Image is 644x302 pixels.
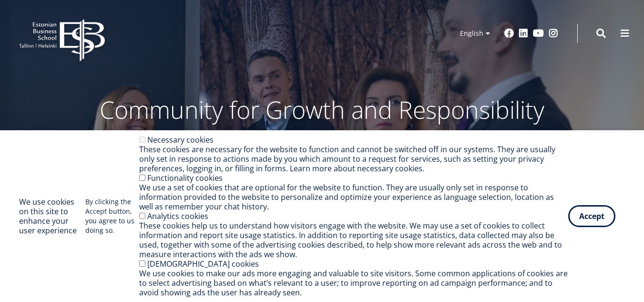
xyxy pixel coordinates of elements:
label: [DEMOGRAPHIC_DATA] cookies [147,259,259,269]
label: Analytics cookies [147,211,208,221]
button: Accept [568,205,615,227]
div: These cookies help us to understand how visitors engage with the website. We may use a set of coo... [139,221,568,259]
label: Necessary cookies [147,135,214,145]
a: Linkedin [519,29,528,38]
label: Functionality cookies [147,173,223,183]
h2: We use cookies on this site to enhance your user experience [19,197,85,235]
div: We use a set of cookies that are optional for the website to function. They are usually only set ... [139,183,568,211]
p: By clicking the Accept button, you agree to us doing so. [85,197,139,235]
a: Youtube [533,29,544,38]
div: We use cookies to make our ads more engaging and valuable to site visitors. Some common applicati... [139,269,568,297]
p: Community for Growth and Responsibility [70,95,575,124]
a: Instagram [549,29,558,38]
a: Facebook [504,29,514,38]
div: These cookies are necessary for the website to function and cannot be switched off in our systems... [139,145,568,173]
